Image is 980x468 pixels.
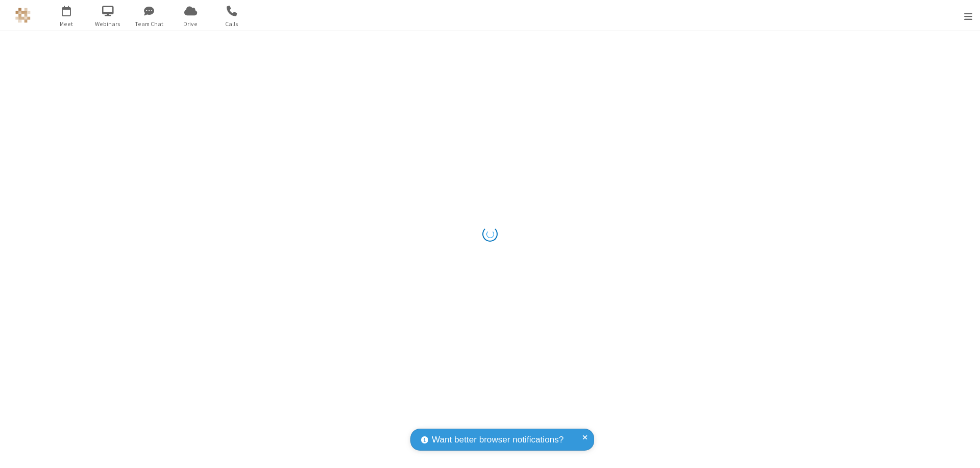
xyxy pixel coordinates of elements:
[171,19,210,29] span: Drive
[213,19,251,29] span: Calls
[15,8,31,23] img: QA Selenium DO NOT DELETE OR CHANGE
[47,19,86,29] span: Meet
[89,19,127,29] span: Webinars
[432,433,563,447] span: Want better browser notifications?
[130,19,168,29] span: Team Chat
